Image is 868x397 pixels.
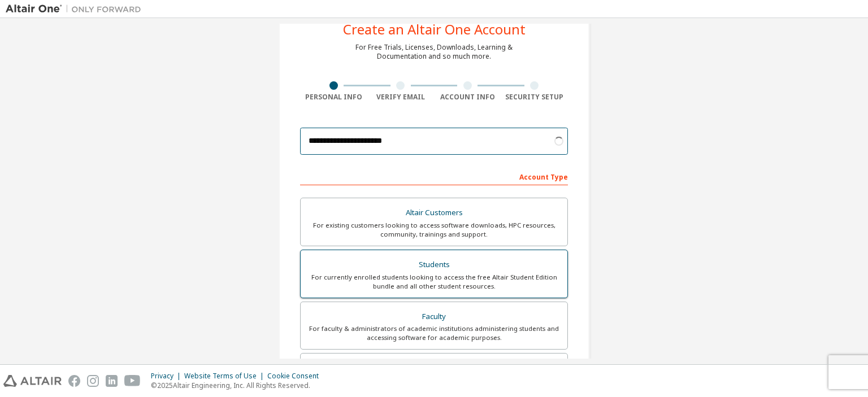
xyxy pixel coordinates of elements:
div: Altair Customers [307,205,561,221]
div: Website Terms of Use [184,372,267,381]
div: Account Type [300,167,568,185]
div: Security Setup [501,93,568,102]
div: For existing customers looking to access software downloads, HPC resources, community, trainings ... [307,221,561,239]
div: Faculty [307,309,561,325]
img: Altair One [6,3,147,15]
div: Create an Altair One Account [343,23,526,36]
div: Account Info [434,93,501,102]
div: For faculty & administrators of academic institutions administering students and accessing softwa... [307,324,561,342]
div: For Free Trials, Licenses, Downloads, Learning & Documentation and so much more. [355,43,513,61]
img: altair_logo.svg [3,375,62,387]
div: Students [307,257,561,273]
p: © 2025 Altair Engineering, Inc. All Rights Reserved. [151,381,325,390]
div: For currently enrolled students looking to access the free Altair Student Edition bundle and all ... [307,273,561,291]
div: Verify Email [367,93,435,102]
div: Personal Info [300,93,367,102]
img: youtube.svg [124,375,141,387]
img: facebook.svg [68,375,80,387]
img: linkedin.svg [106,375,118,387]
div: Cookie Consent [267,372,325,381]
img: instagram.svg [87,375,99,387]
div: Privacy [151,372,184,381]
